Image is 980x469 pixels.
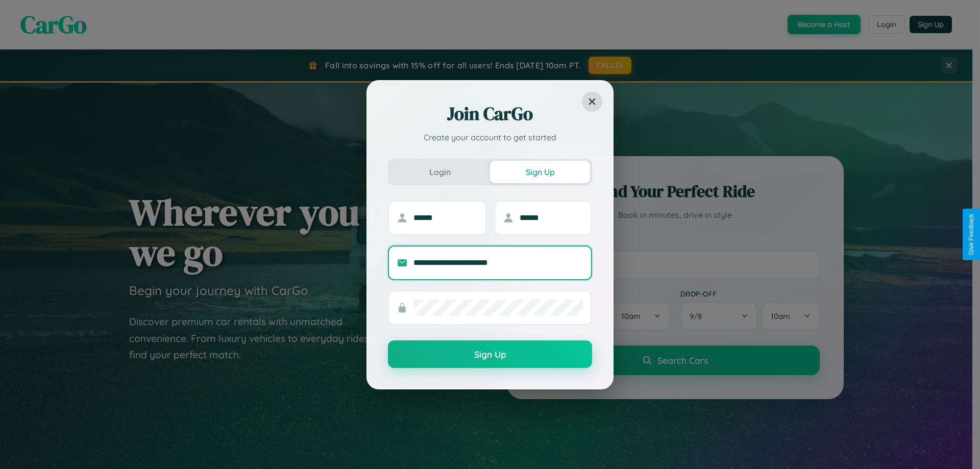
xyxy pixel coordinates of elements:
h2: Join CarGo [388,102,592,126]
p: Create your account to get started [388,131,592,143]
div: Give Feedback [968,214,975,255]
button: Login [390,161,490,183]
button: Sign Up [490,161,590,183]
button: Sign Up [388,340,592,368]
